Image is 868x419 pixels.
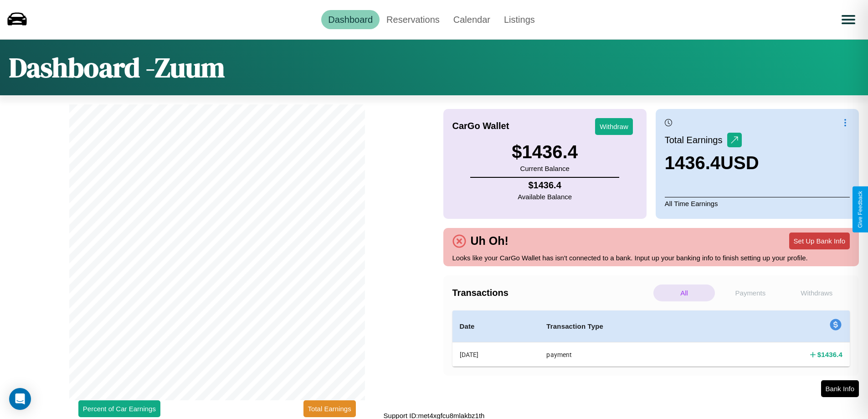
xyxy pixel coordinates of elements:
p: Withdraws [786,285,847,301]
h4: $ 1436.4 [817,350,842,359]
p: Current Balance [512,162,578,175]
h4: Transactions [452,288,651,298]
h1: Dashboard - Zuum [9,49,225,86]
a: Calendar [447,10,497,29]
a: Dashboard [321,10,380,29]
th: [DATE] [452,342,539,367]
button: Bank Info [821,380,859,397]
p: Looks like your CarGo Wallet has isn't connected to a bank. Input up your banking info to finish ... [452,252,850,264]
h4: Transaction Type [546,321,716,332]
button: Withdraw [595,118,633,135]
table: simple table [452,310,850,367]
h4: Uh Oh! [466,234,513,248]
h3: 1436.4 USD [665,153,759,173]
button: Percent of Car Earnings [78,400,160,417]
a: Listings [497,10,542,29]
h4: $ 1436.4 [518,180,572,191]
button: Total Earnings [303,400,356,417]
p: All Time Earnings [665,197,850,210]
h4: Date [460,321,532,332]
h3: $ 1436.4 [512,142,578,162]
h4: CarGo Wallet [452,121,509,131]
p: Total Earnings [665,132,727,148]
button: Open menu [836,7,861,32]
a: Reservations [380,10,447,29]
th: payment [539,342,724,367]
div: Give Feedback [857,191,863,228]
button: Set Up Bank Info [789,233,850,249]
p: Available Balance [518,191,572,203]
div: Open Intercom Messenger [9,388,31,410]
p: Payments [719,285,781,301]
p: All [653,285,715,301]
